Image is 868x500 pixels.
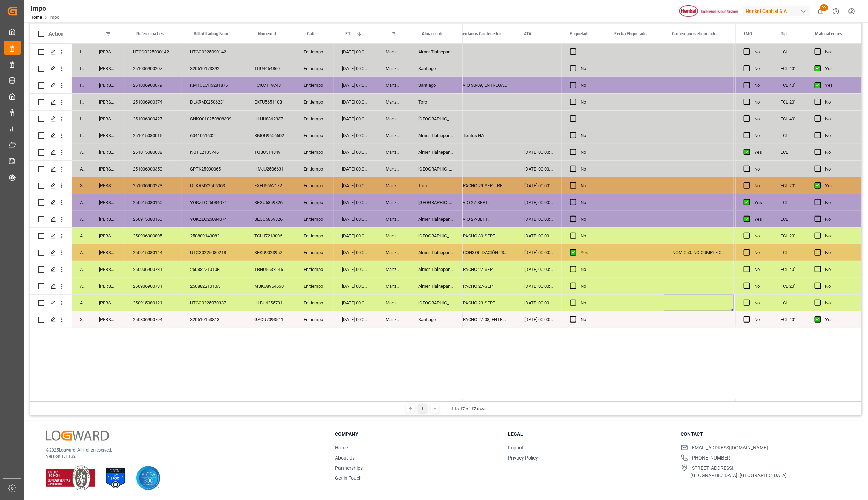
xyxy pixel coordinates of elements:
[735,261,861,278] div: Press SPACE to select this row.
[825,77,853,93] div: Yes
[72,261,91,278] div: Arrived
[30,44,463,60] div: Press SPACE to select this row.
[516,177,562,194] div: [DATE] 00:00:00
[91,94,125,110] div: [PERSON_NAME]
[815,31,847,36] span: Material en resguardo Y/N
[446,278,516,294] div: DESPACHO 27-SEPT
[72,244,91,261] div: Arrived
[410,228,463,244] div: [GEOGRAPHIC_DATA]
[581,128,598,144] div: No
[377,194,410,211] div: Manzanillo
[91,311,125,328] div: [PERSON_NAME]
[772,194,806,211] div: LCL
[377,278,410,294] div: Manzanillo
[508,445,524,450] a: Imprint
[377,261,410,278] div: Manzanillo
[125,44,182,60] div: UTCG0225090142
[295,161,334,177] div: En tiempo
[307,31,319,36] span: Categoría
[410,261,463,278] div: Almer Tlalnepantla
[335,465,363,471] a: Partnerships
[772,244,806,261] div: LCL
[446,194,516,211] div: PREVIO 27-SEPT.
[246,295,295,311] div: HLBU6255791
[91,44,125,60] div: [PERSON_NAME]
[72,111,91,127] div: In progress
[377,211,410,227] div: Manzanillo
[446,211,516,227] div: PREVIO 27-SEPT.
[772,228,806,244] div: FCL 20"
[91,244,125,261] div: [PERSON_NAME]
[295,127,334,144] div: En tiempo
[182,161,246,177] div: SPTK25090065
[182,60,246,77] div: 320510173392
[125,311,182,328] div: 250806900794
[734,261,803,278] div: N/A
[194,31,231,36] span: Bill of Lading Number
[516,244,562,261] div: [DATE] 00:00:00
[295,177,334,194] div: En tiempo
[246,177,295,194] div: EXFU5652172
[246,261,295,278] div: TRHU5633145
[825,61,853,77] div: Yes
[91,111,125,127] div: [PERSON_NAME]
[72,228,91,244] div: Arrived
[377,244,410,261] div: Manzanillo
[446,144,516,160] div: N/A
[125,244,182,261] div: 250915080144
[743,6,810,16] div: Henkel Capital S.A
[508,455,538,461] a: Privacy Policy
[377,228,410,244] div: Manzanillo
[335,445,348,450] a: Home
[772,144,806,160] div: LCL
[246,228,295,244] div: TCLU7213006
[125,228,182,244] div: 250906900805
[103,466,128,490] img: ISO 27001 Certification
[734,295,803,311] div: N/A
[246,244,295,261] div: SEKU9023952
[30,15,42,20] a: Home
[335,475,362,481] a: Get in Touch
[735,161,861,177] div: Press SPACE to select this row.
[91,194,125,211] div: [PERSON_NAME]
[91,278,125,294] div: [PERSON_NAME]
[410,177,463,194] div: Toro
[182,77,246,93] div: KMTCLCH5281875
[734,194,803,211] div: N/A
[246,144,295,160] div: TGBU5148491
[258,31,280,36] span: Número de Contenedor
[182,94,246,110] div: DLKRMX2506231
[246,278,295,294] div: MSKU8954660
[735,144,861,161] div: Press SPACE to select this row.
[125,111,182,127] div: 251006900427
[516,144,562,160] div: [DATE] 00:00:00
[334,60,377,77] div: [DATE] 00:00:00
[91,295,125,311] div: [PERSON_NAME]
[246,161,295,177] div: HMJU2506631
[735,77,861,94] div: Press SPACE to select this row.
[410,111,463,127] div: [GEOGRAPHIC_DATA]
[91,77,125,93] div: [PERSON_NAME]
[754,44,764,60] div: No
[377,127,410,144] div: Manzanillo
[825,94,853,110] div: No
[136,466,160,490] img: AICPA SOC
[295,228,334,244] div: En tiempo
[734,228,803,244] div: N/A
[295,244,334,261] div: En tiempo
[377,144,410,160] div: Manzanillo
[735,94,861,111] div: Press SPACE to select this row.
[734,177,803,194] div: N/A
[125,295,182,311] div: 250915080121
[825,44,853,60] div: No
[72,278,91,294] div: Arrived
[295,261,334,278] div: En tiempo
[48,31,63,37] div: Action
[734,244,803,261] div: N/A
[410,161,463,177] div: [GEOGRAPHIC_DATA]
[410,77,463,93] div: Santiago
[91,161,125,177] div: [PERSON_NAME]
[295,44,334,60] div: En tiempo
